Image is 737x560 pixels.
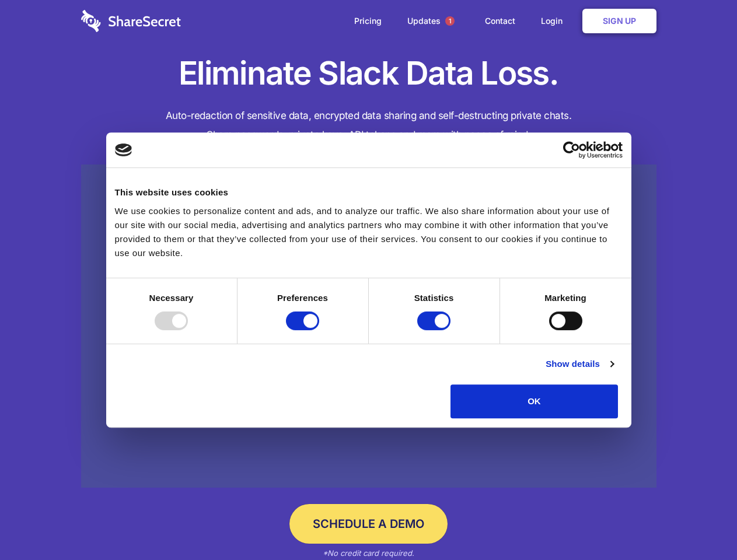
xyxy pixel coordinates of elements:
a: Show details [546,357,613,371]
h4: Auto-redaction of sensitive data, encrypted data sharing and self-destructing private chats. Shar... [81,106,656,145]
span: 1 [445,16,455,26]
em: *No credit card required. [323,548,414,558]
img: logo-wordmark-white-trans-d4663122ce5f474addd5e946df7df03e33cb6a1c49d2221995e7729f52c070b2.svg [81,10,181,32]
h1: Eliminate Slack Data Loss. [81,52,656,94]
a: Contact [473,3,527,39]
strong: Marketing [544,293,586,303]
strong: Preferences [277,293,328,303]
a: Usercentrics Cookiebot - opens in a new window [521,141,623,159]
img: logo [115,143,132,156]
div: This website uses cookies [115,185,623,199]
a: Wistia video thumbnail [81,164,656,488]
a: Login [529,3,580,39]
div: We use cookies to personalize content and ads, and to analyze our traffic. We also share informat... [115,204,623,260]
a: Pricing [343,3,393,39]
strong: Statistics [414,293,454,303]
a: Sign Up [582,9,656,33]
strong: Necessary [149,293,194,303]
a: Schedule a Demo [289,504,448,544]
button: OK [450,384,618,418]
